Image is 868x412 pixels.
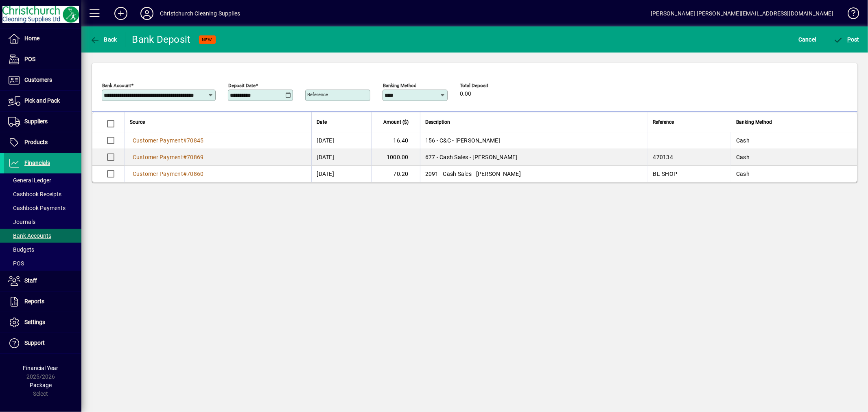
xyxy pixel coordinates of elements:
[88,32,119,47] button: Back
[130,136,207,145] a: Customer Payment#70845
[653,118,726,127] div: Reference
[8,246,34,253] span: Budgets
[796,32,818,47] button: Cancel
[81,32,126,47] app-page-header-button: Back
[833,36,860,43] span: ost
[371,132,420,149] td: 16.40
[24,160,50,166] span: Financials
[183,154,187,160] span: #
[4,70,81,90] a: Customers
[4,28,81,49] a: Home
[8,205,66,211] span: Cashbook Payments
[24,319,45,325] span: Settings
[311,149,371,166] td: [DATE]
[425,118,643,127] div: Description
[4,201,81,215] a: Cashbook Payments
[847,36,851,43] span: P
[4,243,81,256] a: Budgets
[24,35,39,42] span: Home
[311,132,371,149] td: [DATE]
[24,97,60,104] span: Pick and Pack
[317,118,366,127] div: Date
[130,169,207,178] a: Customer Payment#70860
[425,154,518,160] span: 677 - Cash Sales - [PERSON_NAME]
[108,6,134,21] button: Add
[4,173,81,187] a: General Ledger
[8,191,61,197] span: Cashbook Receipts
[24,118,48,125] span: Suppliers
[228,83,256,88] mat-label: Deposit Date
[8,177,51,184] span: General Ledger
[8,232,51,239] span: Bank Accounts
[311,166,371,182] td: [DATE]
[383,83,417,88] mat-label: Banking Method
[371,166,420,182] td: 70.20
[24,56,35,62] span: POS
[798,33,816,46] span: Cancel
[130,153,207,162] a: Customer Payment#70869
[4,49,81,70] a: POS
[651,7,833,20] div: [PERSON_NAME] [PERSON_NAME][EMAIL_ADDRESS][DOMAIN_NAME]
[187,154,203,160] span: 70869
[307,92,328,97] mat-label: Reference
[317,118,327,127] span: Date
[160,7,240,20] div: Christchurch Cleaning Supplies
[134,6,160,21] button: Profile
[24,298,44,305] span: Reports
[736,118,772,127] span: Banking Method
[425,118,450,127] span: Description
[842,2,858,28] a: Knowledge Base
[4,187,81,201] a: Cashbook Receipts
[425,171,521,177] span: 2091 - Cash Sales - [PERSON_NAME]
[736,118,847,127] div: Banking Method
[4,256,81,270] a: POS
[24,77,52,83] span: Customers
[736,154,750,160] span: Cash
[4,333,81,353] a: Support
[4,112,81,132] a: Suppliers
[8,219,35,225] span: Journals
[187,171,203,177] span: 70860
[653,171,678,177] span: BL-SHOP
[831,32,862,47] button: Post
[653,118,674,127] span: Reference
[187,137,203,144] span: 70845
[371,149,420,166] td: 1000.00
[4,91,81,111] a: Pick and Pack
[132,33,191,46] div: Bank Deposit
[376,118,416,127] div: Amount ($)
[130,118,306,127] div: Source
[4,312,81,333] a: Settings
[4,291,81,312] a: Reports
[202,37,212,42] span: NEW
[460,83,509,88] span: Total Deposit
[102,83,131,88] mat-label: Bank Account
[133,171,183,177] span: Customer Payment
[24,277,37,284] span: Staff
[4,271,81,291] a: Staff
[183,171,187,177] span: #
[4,132,81,153] a: Products
[8,260,24,267] span: POS
[30,382,52,388] span: Package
[4,229,81,243] a: Bank Accounts
[90,36,117,43] span: Back
[736,137,750,144] span: Cash
[24,340,45,346] span: Support
[130,118,145,127] span: Source
[4,215,81,229] a: Journals
[460,91,471,97] span: 0.00
[183,137,187,144] span: #
[133,154,183,160] span: Customer Payment
[23,365,59,371] span: Financial Year
[383,118,409,127] span: Amount ($)
[133,137,183,144] span: Customer Payment
[736,171,750,177] span: Cash
[653,154,673,160] span: 470134
[24,139,48,145] span: Products
[425,137,500,144] span: 156 - C&C - [PERSON_NAME]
